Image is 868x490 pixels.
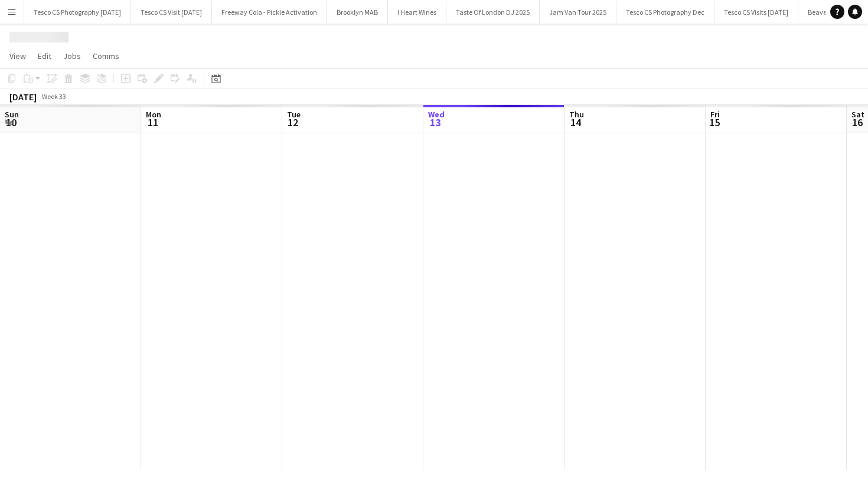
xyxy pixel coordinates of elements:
[5,109,19,120] span: Sun
[709,116,720,129] span: 15
[146,109,161,120] span: Mon
[616,1,714,24] button: Tesco CS Photography Dec
[3,116,19,129] span: 10
[710,109,720,120] span: Fri
[851,109,864,120] span: Sat
[567,116,584,129] span: 14
[327,1,388,24] button: Brooklyn MAB
[569,109,584,120] span: Thu
[388,1,446,24] button: I Heart Wines
[58,48,86,64] a: Jobs
[446,1,540,24] button: Taste Of London DJ 2025
[33,48,56,64] a: Edit
[9,51,26,61] span: View
[428,109,445,120] span: Wed
[144,116,161,129] span: 11
[714,1,798,24] button: Tesco CS Visits [DATE]
[287,109,301,120] span: Tue
[5,48,31,64] a: View
[93,51,119,61] span: Comms
[9,91,37,103] div: [DATE]
[285,116,301,129] span: 12
[212,1,327,24] button: Freeway Cola - Pickle Activation
[38,51,51,61] span: Edit
[88,48,124,64] a: Comms
[131,1,212,24] button: Tesco CS Visit [DATE]
[426,116,445,129] span: 13
[24,1,131,24] button: Tesco CS Photography [DATE]
[39,92,68,101] span: Week 33
[850,116,864,129] span: 16
[540,1,616,24] button: Jam Van Tour 2025
[63,51,81,61] span: Jobs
